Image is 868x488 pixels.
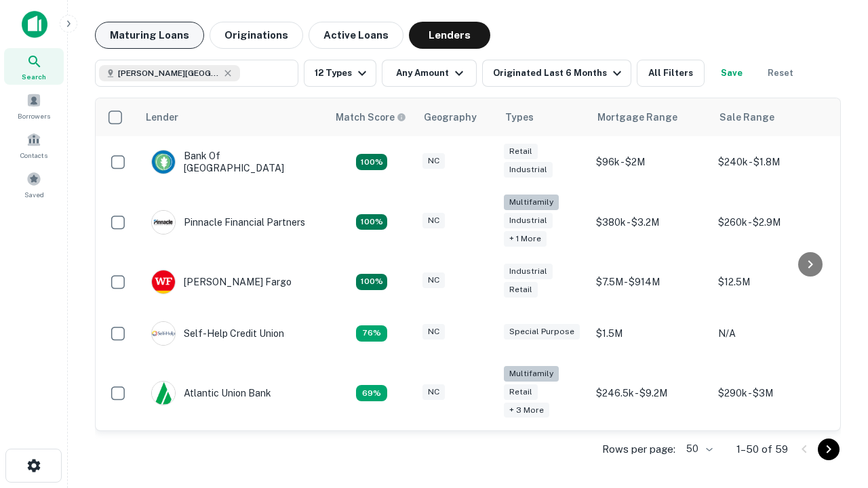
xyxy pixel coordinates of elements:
a: Search [4,48,64,85]
th: Types [497,98,589,136]
div: Matching Properties: 10, hasApolloMatch: undefined [356,385,387,401]
img: capitalize-icon.png [22,11,47,38]
div: NC [422,272,445,288]
a: Borrowers [4,87,64,124]
span: Saved [24,189,44,200]
div: [PERSON_NAME] Fargo [151,270,292,294]
h6: Match Score [336,110,403,125]
div: Lender [146,109,178,125]
a: Contacts [4,127,64,163]
div: Mortgage Range [597,109,677,125]
th: Sale Range [711,98,833,136]
div: Industrial [504,264,553,279]
div: Retail [504,144,538,159]
th: Capitalize uses an advanced AI algorithm to match your search with the best lender. The match sco... [328,98,416,136]
td: $290k - $3M [711,359,833,428]
div: Retail [504,384,538,400]
button: Lenders [409,22,490,49]
button: Originated Last 6 Months [482,60,631,87]
button: 12 Types [304,60,376,87]
div: Bank Of [GEOGRAPHIC_DATA] [151,150,314,174]
img: picture [152,211,175,234]
img: picture [152,382,175,405]
div: NC [422,324,445,340]
span: Borrowers [18,110,50,121]
div: NC [422,213,445,228]
th: Mortgage Range [589,98,711,136]
div: Self-help Credit Union [151,321,284,346]
button: Go to next page [818,439,840,460]
span: Contacts [20,150,47,161]
div: Capitalize uses an advanced AI algorithm to match your search with the best lender. The match sco... [336,110,406,125]
span: Search [22,71,46,82]
div: Matching Properties: 26, hasApolloMatch: undefined [356,214,387,230]
div: Multifamily [504,195,559,210]
div: + 3 more [504,403,549,418]
button: Reset [759,60,802,87]
div: NC [422,384,445,400]
button: Any Amount [382,60,477,87]
iframe: Chat Widget [800,336,868,401]
button: Save your search to get updates of matches that match your search criteria. [710,60,753,87]
div: NC [422,153,445,169]
td: $380k - $3.2M [589,188,711,256]
img: picture [152,270,175,293]
div: Special Purpose [504,324,580,340]
div: Originated Last 6 Months [493,65,625,81]
span: [PERSON_NAME][GEOGRAPHIC_DATA], [GEOGRAPHIC_DATA] [118,67,220,79]
p: 1–50 of 59 [736,441,788,457]
div: Multifamily [504,366,559,382]
td: N/A [711,308,833,359]
div: Geography [424,109,477,125]
td: $1.5M [589,308,711,359]
th: Geography [416,98,497,136]
div: Retail [504,282,538,298]
div: Matching Properties: 11, hasApolloMatch: undefined [356,325,387,342]
div: Atlantic Union Bank [151,381,271,405]
th: Lender [138,98,328,136]
div: Matching Properties: 15, hasApolloMatch: undefined [356,154,387,170]
td: $12.5M [711,256,833,308]
a: Saved [4,166,64,203]
p: Rows per page: [602,441,675,457]
button: Maturing Loans [95,22,204,49]
button: All Filters [637,60,705,87]
div: Industrial [504,213,553,228]
div: Sale Range [719,109,774,125]
img: picture [152,322,175,345]
td: $96k - $2M [589,136,711,188]
td: $240k - $1.8M [711,136,833,188]
td: $246.5k - $9.2M [589,359,711,428]
button: Active Loans [309,22,403,49]
td: $7.5M - $914M [589,256,711,308]
div: Industrial [504,162,553,178]
img: picture [152,150,175,174]
div: Matching Properties: 15, hasApolloMatch: undefined [356,274,387,290]
div: + 1 more [504,231,547,247]
button: Originations [210,22,303,49]
div: Pinnacle Financial Partners [151,210,305,235]
div: Types [505,109,534,125]
div: 50 [681,439,715,459]
td: $260k - $2.9M [711,188,833,256]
